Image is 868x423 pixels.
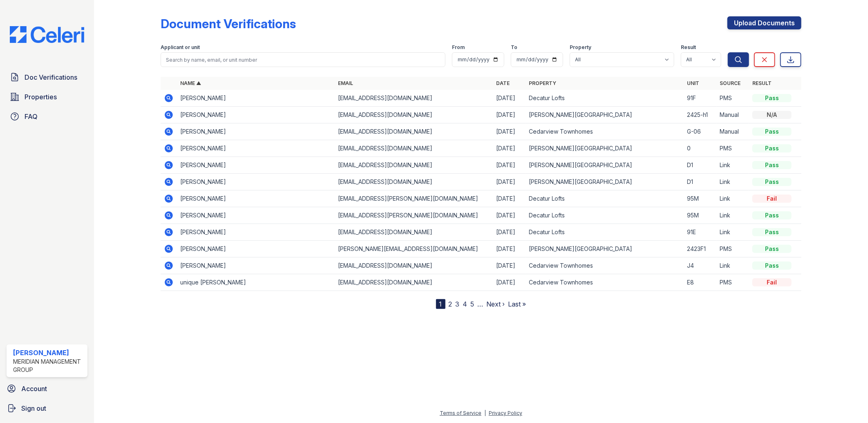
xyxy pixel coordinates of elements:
div: Fail [752,278,792,286]
td: 2423F1 [684,241,716,257]
td: [DATE] [493,274,526,291]
td: [DATE] [493,174,526,190]
td: [EMAIL_ADDRESS][DOMAIN_NAME] [335,174,493,190]
td: 95M [684,207,716,224]
a: Account [3,380,91,397]
span: Account [21,384,47,394]
div: Pass [752,128,792,136]
a: Terms of Service [440,410,481,416]
span: FAQ [25,112,38,121]
a: Date [496,80,510,86]
span: … [478,299,483,309]
td: 91E [684,224,716,241]
td: Link [716,190,749,207]
td: Decatur Lofts [526,190,684,207]
span: Properties [25,92,57,102]
td: [DATE] [493,207,526,224]
td: [PERSON_NAME] [177,224,335,241]
td: Decatur Lofts [526,207,684,224]
td: [DATE] [493,107,526,123]
td: [PERSON_NAME][GEOGRAPHIC_DATA] [526,174,684,190]
td: [DATE] [493,140,526,157]
td: PMS [716,140,749,157]
td: [PERSON_NAME] [177,90,335,107]
td: [PERSON_NAME] [177,241,335,257]
div: Document Verifications [161,16,296,31]
a: Source [720,80,740,86]
td: [EMAIL_ADDRESS][DOMAIN_NAME] [335,157,493,174]
td: 0 [684,140,716,157]
td: unique [PERSON_NAME] [177,274,335,291]
input: Search by name, email, or unit number [161,52,446,67]
label: To [511,44,517,51]
td: [PERSON_NAME][EMAIL_ADDRESS][DOMAIN_NAME] [335,241,493,257]
div: Pass [752,211,792,219]
a: Unit [687,80,699,86]
td: E8 [684,274,716,291]
a: Sign out [3,400,91,416]
td: G-06 [684,123,716,140]
td: [PERSON_NAME][GEOGRAPHIC_DATA] [526,140,684,157]
td: [PERSON_NAME][GEOGRAPHIC_DATA] [526,107,684,123]
div: N/A [752,111,792,119]
td: Link [716,207,749,224]
div: Pass [752,245,792,253]
div: Pass [752,178,792,186]
td: [EMAIL_ADDRESS][DOMAIN_NAME] [335,107,493,123]
a: Next › [487,300,505,308]
td: [EMAIL_ADDRESS][DOMAIN_NAME] [335,224,493,241]
td: [DATE] [493,157,526,174]
a: Result [752,80,772,86]
td: Link [716,224,749,241]
td: [DATE] [493,90,526,107]
div: Pass [752,262,792,270]
td: PMS [716,241,749,257]
td: [PERSON_NAME] [177,174,335,190]
a: 2 [449,300,452,308]
a: 5 [471,300,474,308]
label: Result [681,44,696,51]
td: [EMAIL_ADDRESS][DOMAIN_NAME] [335,274,493,291]
div: Pass [752,161,792,169]
a: Last » [508,300,526,308]
label: Property [570,44,591,51]
a: FAQ [7,108,87,125]
td: Manual [716,123,749,140]
a: 4 [463,300,468,308]
a: Email [338,80,353,86]
td: [DATE] [493,224,526,241]
span: Sign out [21,403,46,413]
a: Doc Verifications [7,69,87,85]
div: Fail [752,195,792,203]
td: Link [716,257,749,274]
div: Meridian Management Group [13,358,84,374]
div: 1 [436,299,445,309]
td: [DATE] [493,241,526,257]
td: 91F [684,90,716,107]
td: [PERSON_NAME] [177,257,335,274]
div: Pass [752,228,792,236]
img: CE_Logo_Blue-a8612792a0a2168367f1c8372b55b34899dd931a85d93a1a3d3e32e68fde9ad4.png [3,26,91,43]
td: 95M [684,190,716,207]
a: Privacy Policy [489,410,522,416]
label: Applicant or unit [161,44,200,51]
td: J4 [684,257,716,274]
td: [PERSON_NAME] [177,140,335,157]
td: PMS [716,274,749,291]
td: D1 [684,174,716,190]
td: 2425-h1 [684,107,716,123]
td: Link [716,157,749,174]
td: Cedarview Townhomes [526,274,684,291]
td: Manual [716,107,749,123]
td: [PERSON_NAME] [177,207,335,224]
a: Upload Documents [727,16,801,29]
td: [PERSON_NAME] [177,157,335,174]
div: [PERSON_NAME] [13,348,84,358]
td: [DATE] [493,190,526,207]
td: [PERSON_NAME][GEOGRAPHIC_DATA] [526,241,684,257]
td: Decatur Lofts [526,224,684,241]
td: Cedarview Townhomes [526,257,684,274]
a: 3 [456,300,460,308]
td: [EMAIL_ADDRESS][PERSON_NAME][DOMAIN_NAME] [335,190,493,207]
